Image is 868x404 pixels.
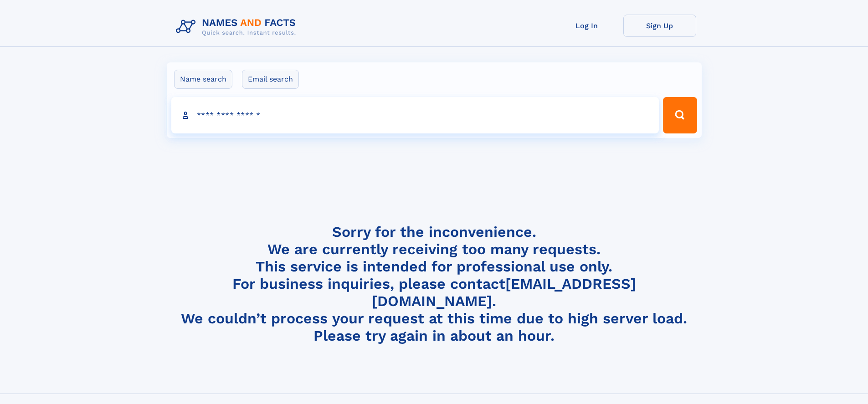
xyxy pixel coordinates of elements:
[172,223,696,345] h4: Sorry for the inconvenience. We are currently receiving too many requests. This service is intend...
[174,70,232,89] label: Name search
[242,70,299,89] label: Email search
[172,15,303,39] img: Logo Names and Facts
[623,15,696,37] a: Sign Up
[171,97,659,133] input: search input
[550,15,623,37] a: Log In
[663,97,697,133] button: Search Button
[372,275,636,310] a: [EMAIL_ADDRESS][DOMAIN_NAME]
